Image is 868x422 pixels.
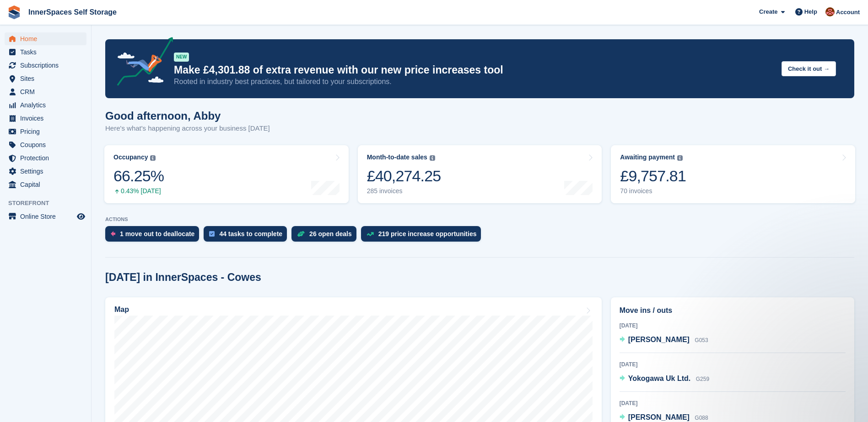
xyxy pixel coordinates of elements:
[105,226,204,246] a: 1 move out to deallocate
[358,145,602,203] a: Month-to-date sales £40,274.25 285 invoices
[5,210,86,223] a: menu
[291,226,361,246] a: 26 open deals
[378,230,477,237] div: 219 price increase opportunities
[5,138,86,151] a: menu
[20,99,75,111] span: Analytics
[620,322,846,330] div: [DATE]
[20,178,75,191] span: Capital
[5,152,86,164] a: menu
[20,125,75,138] span: Pricing
[204,226,291,246] a: 44 tasks to complete
[150,155,156,161] img: icon-info-grey-7440780725fd019a000dd9b08b2336e03edf1995a4989e88bcd33f0948082b44.svg
[5,85,86,98] a: menu
[5,99,86,111] a: menu
[836,8,860,17] span: Account
[297,231,305,237] img: deal-1b604bf984904fb50ccaf53a9ad4b4a5d6e5aea283cecdc64d6e3604feb123c2.svg
[20,72,75,85] span: Sites
[782,61,836,76] button: Check it out →
[695,337,708,343] span: G053
[5,32,86,45] a: menu
[20,46,75,58] span: Tasks
[75,211,86,222] a: Preview store
[695,415,708,421] span: G088
[104,145,349,203] a: Occupancy 66.25% 0.43% [DATE]
[677,155,683,161] img: icon-info-grey-7440780725fd019a000dd9b08b2336e03edf1995a4989e88bcd33f0948082b44.svg
[611,145,855,203] a: Awaiting payment £9,757.81 70 invoices
[759,7,777,16] span: Create
[620,360,846,369] div: [DATE]
[8,199,91,208] span: Storefront
[5,178,86,191] a: menu
[20,165,75,178] span: Settings
[628,336,690,343] span: [PERSON_NAME]
[5,125,86,138] a: menu
[20,138,75,151] span: Coupons
[113,187,164,195] div: 0.43% [DATE]
[25,5,120,20] a: InnerSpaces Self Storage
[219,230,282,237] div: 44 tasks to complete
[628,375,691,382] span: Yokogawa Uk Ltd.
[628,413,690,421] span: [PERSON_NAME]
[620,305,846,316] h2: Move ins / outs
[20,32,75,45] span: Home
[114,306,129,314] h2: Map
[174,53,189,62] div: NEW
[367,153,427,161] div: Month-to-date sales
[113,167,164,185] div: 66.25%
[174,63,774,77] p: Make £4,301.88 of extra revenue with our new price increases tool
[120,230,194,237] div: 1 move out to deallocate
[20,59,75,72] span: Subscriptions
[5,112,86,125] a: menu
[430,155,435,161] img: icon-info-grey-7440780725fd019a000dd9b08b2336e03edf1995a4989e88bcd33f0948082b44.svg
[174,77,774,87] p: Rooted in industry best practices, but tailored to your subscriptions.
[5,165,86,178] a: menu
[696,376,709,382] span: G259
[20,112,75,125] span: Invoices
[113,153,148,161] div: Occupancy
[105,110,270,122] h1: Good afternoon, Abby
[804,7,817,16] span: Help
[5,72,86,85] a: menu
[5,59,86,72] a: menu
[620,187,686,195] div: 70 invoices
[620,334,708,346] a: [PERSON_NAME] G053
[309,230,352,237] div: 26 open deals
[111,231,115,237] img: move_outs_to_deallocate_icon-f764333ba52eb49d3ac5e1228854f67142a1ed5810a6f6cc68b1a99e826820c5.svg
[5,46,86,58] a: menu
[209,231,215,237] img: task-75834270c22a3079a89374b754ae025e5fb1db73e45f91037f5363f120a921f8.svg
[620,153,675,161] div: Awaiting payment
[109,37,173,89] img: price-adjustments-announcement-icon-8257ccfd72463d97f412b2fc003d46551f7dbcb40ab6d574587a9cd5c0d94...
[367,187,441,195] div: 285 invoices
[367,167,441,185] div: £40,274.25
[20,85,75,98] span: CRM
[367,232,374,236] img: price_increase_opportunities-93ffe204e8149a01c8c9dc8f82e8f89637d9d84a8eef4429ea346261dce0b2c0.svg
[620,167,686,185] div: £9,757.81
[105,271,261,284] h2: [DATE] in InnerSpaces - Cowes
[361,226,486,246] a: 219 price increase opportunities
[20,210,75,223] span: Online Store
[620,399,846,407] div: [DATE]
[105,216,854,222] p: ACTIONS
[825,7,835,16] img: Abby Tilley
[7,5,21,19] img: stora-icon-8386f47178a22dfd0bd8f6a31ec36ba5ce8667c1dd55bd0f319d3a0aa187defe.svg
[20,152,75,164] span: Protection
[620,373,709,385] a: Yokogawa Uk Ltd. G259
[105,123,270,134] p: Here's what's happening across your business [DATE]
